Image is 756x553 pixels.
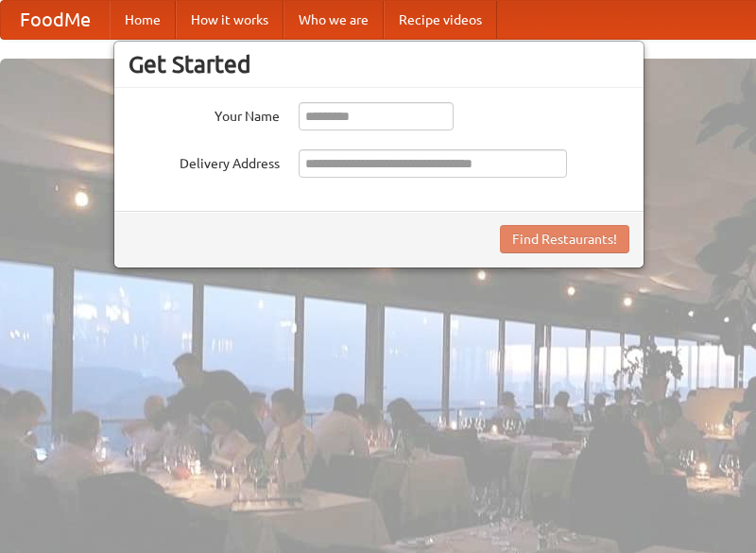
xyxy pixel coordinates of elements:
label: Your Name [129,102,280,126]
label: Delivery Address [129,149,280,173]
a: FoodMe [1,1,110,39]
button: Find Restaurants! [500,225,629,253]
h3: Get Started [129,50,629,78]
a: How it works [176,1,283,39]
a: Who we are [283,1,384,39]
a: Home [110,1,176,39]
a: Recipe videos [384,1,497,39]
